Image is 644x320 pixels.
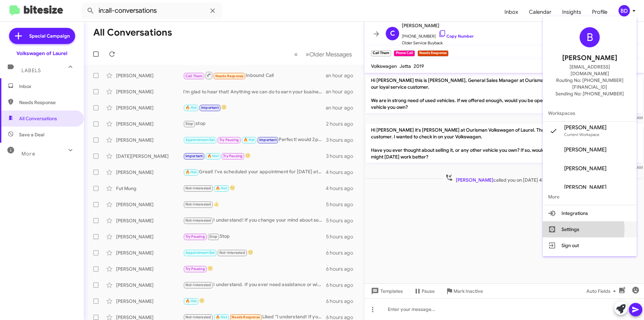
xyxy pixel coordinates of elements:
div: B [580,27,600,47]
span: [PERSON_NAME] [564,165,606,172]
button: Integrations [543,205,637,221]
span: [PERSON_NAME] [562,53,617,63]
span: Workspaces [543,105,637,121]
span: Current Workspace [564,132,599,137]
span: Routing No: [PHONE_NUMBER][FINANCIAL_ID] [551,77,629,90]
span: More [543,189,637,205]
button: Sign out [543,237,637,254]
button: Settings [543,221,637,237]
span: [PERSON_NAME] [564,146,606,153]
span: [PERSON_NAME] [564,184,606,191]
span: [PERSON_NAME] [564,124,606,131]
span: [EMAIL_ADDRESS][DOMAIN_NAME] [551,63,629,77]
span: Sending No: [PHONE_NUMBER] [555,90,624,97]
